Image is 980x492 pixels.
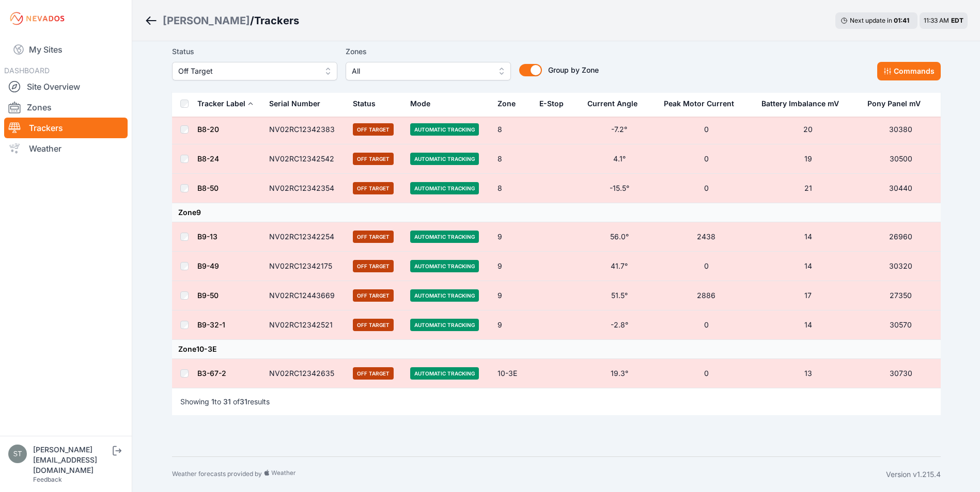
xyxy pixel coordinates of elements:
td: 27350 [861,281,941,310]
button: Tracker Label [197,91,254,116]
div: Status [353,99,376,109]
td: 0 [658,359,755,388]
td: 14 [755,252,861,281]
td: NV02RC12342521 [263,310,347,340]
td: 30440 [861,174,941,203]
span: 31 [240,397,247,406]
h3: Trackers [254,13,299,28]
td: 8 [491,174,533,203]
td: -15.5° [581,174,657,203]
a: My Sites [4,37,128,62]
a: Trackers [4,118,128,138]
td: -7.2° [581,115,657,144]
span: / [250,13,254,28]
div: Peak Motor Current [664,99,734,109]
button: Current Angle [587,91,646,116]
td: 9 [491,281,533,310]
span: Next update in [850,17,892,24]
button: Status [353,91,384,116]
td: 30570 [861,310,941,340]
button: Serial Number [269,91,329,116]
td: NV02RC12342635 [263,359,347,388]
td: 17 [755,281,861,310]
td: Zone 9 [172,203,941,222]
img: Nevados [8,10,66,27]
button: Pony Panel mV [867,91,929,116]
span: Off Target [353,319,394,331]
div: E-Stop [539,99,564,109]
span: Off Target [353,153,394,165]
button: E-Stop [539,91,572,116]
a: B9-13 [197,232,217,241]
td: 56.0° [581,222,657,252]
button: Battery Imbalance mV [761,91,847,116]
td: NV02RC12443669 [263,281,347,310]
a: Zones [4,97,128,118]
button: All [346,62,511,80]
div: 01 : 41 [894,17,912,25]
td: 9 [491,222,533,252]
span: Off Target [353,182,394,194]
td: 41.7° [581,252,657,281]
td: 0 [658,115,755,144]
td: NV02RC12342383 [263,115,347,144]
img: steve@nevados.solar [8,445,27,463]
td: 30380 [861,115,941,144]
td: 8 [491,144,533,174]
a: Weather [4,138,128,159]
div: Zone [497,99,516,109]
td: 19 [755,144,861,174]
span: Automatic Tracking [410,231,479,243]
span: 1 [211,397,214,406]
button: Off Target [172,62,337,80]
a: B9-32-1 [197,320,225,329]
div: Pony Panel mV [867,99,921,109]
td: NV02RC12342354 [263,174,347,203]
button: Zone [497,91,524,116]
label: Zones [346,45,511,58]
td: -2.8° [581,310,657,340]
span: Automatic Tracking [410,289,479,302]
label: Status [172,45,337,58]
td: 30500 [861,144,941,174]
span: Off Target [178,65,317,77]
button: Peak Motor Current [664,91,742,116]
td: 26960 [861,222,941,252]
td: 14 [755,310,861,340]
td: 13 [755,359,861,388]
a: B3-67-2 [197,369,226,378]
span: Off Target [353,367,394,380]
td: NV02RC12342542 [263,144,347,174]
td: 4.1° [581,144,657,174]
span: 31 [223,397,231,406]
a: [PERSON_NAME] [163,13,250,28]
td: 19.3° [581,359,657,388]
span: Off Target [353,260,394,272]
td: 2886 [658,281,755,310]
div: Version v1.215.4 [886,469,941,480]
div: Battery Imbalance mV [761,99,839,109]
span: Off Target [353,123,394,136]
div: Mode [410,99,430,109]
td: 14 [755,222,861,252]
a: Feedback [33,475,62,483]
span: Automatic Tracking [410,260,479,272]
td: 0 [658,174,755,203]
div: Tracker Label [197,99,245,109]
span: Off Target [353,289,394,302]
span: Automatic Tracking [410,182,479,194]
div: Serial Number [269,99,320,109]
a: B8-50 [197,184,219,192]
div: Weather forecasts provided by [172,469,886,480]
td: 21 [755,174,861,203]
td: 0 [658,144,755,174]
td: Zone 10-3E [172,340,941,359]
button: Commands [877,62,941,80]
td: 30320 [861,252,941,281]
td: 2438 [658,222,755,252]
span: Automatic Tracking [410,123,479,136]
a: B9-50 [197,291,219,300]
span: Automatic Tracking [410,153,479,165]
span: Off Target [353,231,394,243]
